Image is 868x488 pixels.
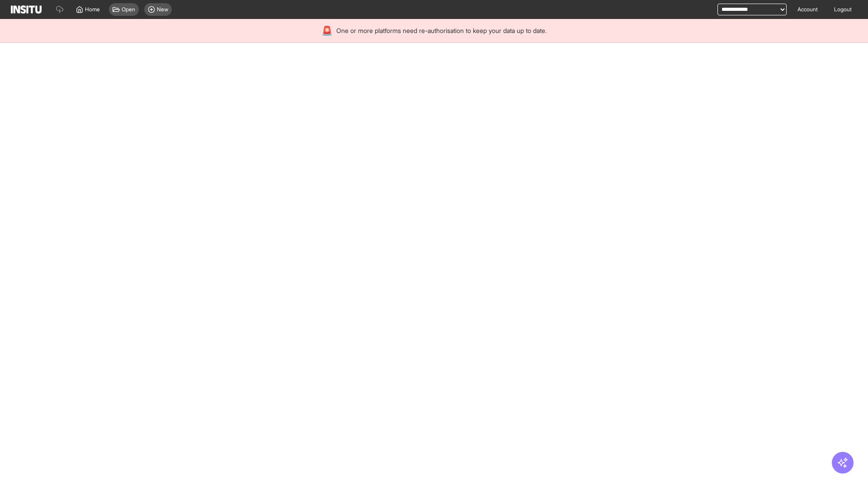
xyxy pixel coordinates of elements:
[321,24,333,37] div: 🚨
[11,5,42,14] img: Logo
[122,6,135,13] span: Open
[85,6,100,13] span: Home
[336,26,547,35] span: One or more platforms need re-authorisation to keep your data up to date.
[157,6,168,13] span: New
